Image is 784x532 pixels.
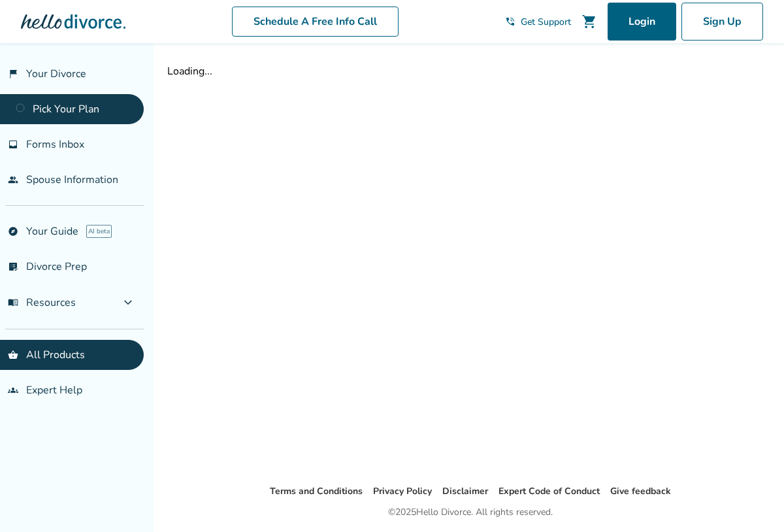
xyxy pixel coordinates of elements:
span: expand_more [120,295,136,310]
a: phone_in_talkGet Support [505,16,571,28]
a: Sign Up [681,3,763,41]
span: shopping_basket [8,350,18,360]
span: explore [8,226,18,237]
a: Terms and Conditions [270,485,363,497]
span: menu_book [8,297,18,308]
span: Get Support [521,16,571,28]
span: shopping_cart [581,14,597,29]
li: Give feedback [610,484,671,499]
span: list_alt_check [8,261,18,272]
span: Forms Inbox [26,137,84,152]
a: Schedule A Free Info Call [232,7,399,37]
div: © 2025 Hello Divorce. All rights reserved. [388,505,553,520]
span: people [8,175,18,185]
span: phone_in_talk [505,16,515,27]
li: Disclaimer [442,484,488,499]
span: flag_2 [8,69,18,79]
a: Privacy Policy [373,485,432,497]
span: inbox [8,139,18,150]
a: Expert Code of Conduct [498,485,600,497]
div: Loading... [167,64,774,78]
span: groups [8,385,18,395]
span: AI beta [86,225,112,238]
a: Login [608,3,676,41]
span: Resources [8,295,76,310]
